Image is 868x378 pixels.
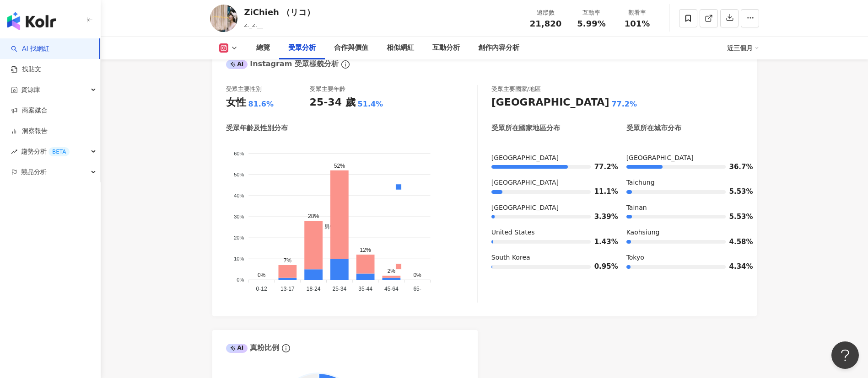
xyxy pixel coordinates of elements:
[21,162,47,182] span: 競品分析
[387,43,414,53] div: 相似網紅
[310,85,345,93] div: 受眾主要年齡
[413,286,421,292] tspan: 65-
[234,171,244,177] tspan: 50%
[244,21,263,28] span: z._z.__
[21,80,40,100] span: 資源庫
[306,286,320,292] tspan: 18-24
[256,286,267,292] tspan: 0-12
[234,150,244,156] tspan: 60%
[594,263,608,270] span: 0.95%
[210,5,237,32] img: KOL Avatar
[310,96,356,110] div: 25-34 歲
[234,192,244,198] tspan: 40%
[280,343,291,354] span: info-circle
[478,43,519,53] div: 創作內容分析
[234,256,244,261] tspan: 10%
[318,224,335,230] span: 男性
[594,213,608,220] span: 3.39%
[11,127,48,136] a: 洞察報告
[727,41,759,55] div: 近三個月
[226,123,288,133] div: 受眾年齡及性別分布
[256,43,270,53] div: 總覽
[574,8,609,17] div: 互動率
[49,147,70,156] div: BETA
[620,8,655,17] div: 觀看率
[491,253,608,262] div: South Korea
[626,203,743,213] div: Tainan
[594,239,608,245] span: 1.43%
[729,213,743,220] span: 5.53%
[729,164,743,170] span: 36.7%
[226,96,246,110] div: 女性
[340,59,351,70] span: info-circle
[611,99,637,109] div: 77.2%
[226,343,280,353] div: 真粉比例
[358,99,383,109] div: 51.4%
[626,228,743,237] div: Kaohsiung
[11,65,41,74] a: 找貼文
[729,263,743,270] span: 4.34%
[280,286,295,292] tspan: 13-17
[626,178,743,187] div: Taichung
[626,154,743,163] div: [GEOGRAPHIC_DATA]
[530,19,561,28] span: 21,820
[625,19,650,28] span: 101%
[729,239,743,245] span: 4.58%
[626,123,681,133] div: 受眾所在城市分布
[226,59,339,69] div: Instagram 受眾樣貌分析
[729,188,743,195] span: 5.53%
[332,286,346,292] tspan: 25-34
[491,96,609,110] div: [GEOGRAPHIC_DATA]
[334,43,368,53] div: 合作與價值
[7,12,56,30] img: logo
[226,60,248,69] div: AI
[358,286,372,292] tspan: 35-44
[491,85,541,93] div: 受眾主要國家/地區
[594,164,608,170] span: 77.2%
[248,99,274,109] div: 81.6%
[577,19,605,28] span: 5.99%
[831,341,859,369] iframe: Help Scout Beacon - Open
[234,235,244,240] tspan: 20%
[226,85,262,93] div: 受眾主要性別
[237,277,244,282] tspan: 0%
[491,178,608,187] div: [GEOGRAPHIC_DATA]
[528,8,563,17] div: 追蹤數
[491,123,560,133] div: 受眾所在國家地區分布
[491,203,608,213] div: [GEOGRAPHIC_DATA]
[491,228,608,237] div: United States
[594,188,608,195] span: 11.1%
[21,141,70,162] span: 趨勢分析
[234,213,244,219] tspan: 30%
[491,154,608,163] div: [GEOGRAPHIC_DATA]
[11,44,49,53] a: searchAI 找網紅
[288,43,316,53] div: 受眾分析
[244,6,315,18] div: ZiChieh （リコ）
[384,286,399,292] tspan: 45-64
[626,253,743,262] div: Tokyo
[11,149,17,155] span: rise
[432,43,460,53] div: 互動分析
[11,106,48,115] a: 商案媒合
[226,344,248,353] div: AI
